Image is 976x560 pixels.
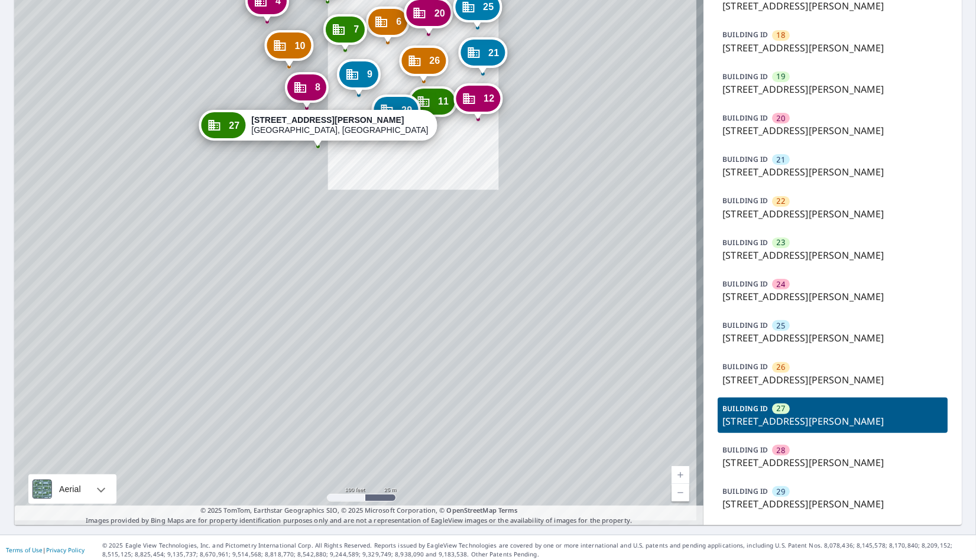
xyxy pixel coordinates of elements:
div: [GEOGRAPHIC_DATA], [GEOGRAPHIC_DATA] 28269 [251,115,429,135]
div: Dropped pin, building 29, Commercial property, 3850 Thomas Ridge Dr Charlotte, NC 28269 [371,95,420,131]
span: 9 [367,70,372,79]
span: 25 [483,2,494,11]
p: [STREET_ADDRESS][PERSON_NAME] [722,123,943,138]
p: [STREET_ADDRESS][PERSON_NAME] [722,373,943,387]
p: BUILDING ID [722,30,768,40]
a: Terms [498,506,518,515]
p: BUILDING ID [722,445,768,455]
p: [STREET_ADDRESS][PERSON_NAME] [722,248,943,262]
span: 6 [396,17,401,26]
div: Dropped pin, building 6, Commercial property, 4715 Cottage Oaks Dr Charlotte, NC 28269 [366,6,410,43]
div: Aerial [28,474,116,504]
p: BUILDING ID [722,486,768,496]
p: [STREET_ADDRESS][PERSON_NAME] [722,165,943,179]
div: Aerial [56,474,85,504]
span: 21 [488,48,499,57]
div: Dropped pin, building 11, Commercial property, 3834 Thomas Ridge Dr Charlotte, NC 28269 [408,86,457,123]
span: 8 [315,83,320,92]
div: Dropped pin, building 21, Commercial property, 5427 Johnston Mill Ct Charlotte, NC 28269 [458,37,507,74]
span: 11 [438,97,449,106]
a: Privacy Policy [46,546,85,554]
span: 25 [777,320,785,331]
span: 19 [777,71,785,82]
p: BUILDING ID [722,237,768,248]
div: Dropped pin, building 26, Commercial property, 5428 Johnston Mill Ct Charlotte, NC 28269 [399,45,448,82]
span: 20 [777,113,785,124]
div: Dropped pin, building 9, Commercial property, 5421 Waverly Lynn Ln Charlotte, NC 28269 [337,59,381,96]
p: [STREET_ADDRESS][PERSON_NAME] [722,41,943,55]
p: [STREET_ADDRESS][PERSON_NAME] [722,414,943,428]
span: 20 [435,9,445,18]
p: BUILDING ID [722,113,768,123]
span: 27 [777,403,785,414]
span: 26 [429,56,440,65]
span: 7 [354,25,359,34]
p: BUILDING ID [722,154,768,164]
span: 21 [777,154,785,165]
span: 18 [777,30,785,41]
p: BUILDING ID [722,403,768,414]
a: OpenStreetMap [446,506,496,515]
p: BUILDING ID [722,196,768,206]
p: | [6,546,85,554]
span: 29 [401,106,412,115]
p: [STREET_ADDRESS][PERSON_NAME] [722,82,943,96]
div: Dropped pin, building 12, Commercial property, 3820 Thomas Ridge Dr Charlotte, NC 28269 [453,83,502,120]
div: Dropped pin, building 8, Commercial property, 5418 Waverly Lynn Ln Charlotte, NC 28269 [285,72,329,109]
span: 28 [777,445,785,456]
p: BUILDING ID [722,279,768,289]
p: [STREET_ADDRESS][PERSON_NAME] [722,497,943,511]
p: BUILDING ID [722,362,768,372]
span: 23 [777,237,785,248]
span: 27 [229,121,239,130]
span: 22 [777,196,785,207]
p: BUILDING ID [722,320,768,330]
strong: [STREET_ADDRESS][PERSON_NAME] [251,115,404,125]
a: Current Level 18, Zoom Out [672,484,689,502]
span: 10 [295,41,306,50]
p: [STREET_ADDRESS][PERSON_NAME] [722,207,943,221]
span: © 2025 TomTom, Earthstar Geographics SIO, © 2025 Microsoft Corporation, © [200,506,518,516]
a: Current Level 18, Zoom In [672,466,689,484]
span: 26 [777,362,785,373]
span: 29 [777,486,785,497]
span: 24 [777,279,785,290]
a: Terms of Use [6,546,43,554]
p: [STREET_ADDRESS][PERSON_NAME] [722,331,943,345]
p: [STREET_ADDRESS][PERSON_NAME] [722,289,943,304]
div: Dropped pin, building 10, Commercial property, 4807 Cottage Oaks Dr Charlotte, NC 28269 [265,30,314,67]
p: Images provided by Bing Maps are for property identification purposes only and are not a represen... [14,506,703,525]
span: 12 [484,94,494,103]
p: © 2025 Eagle View Technologies, Inc. and Pictometry International Corp. All Rights Reserved. Repo... [102,541,970,559]
p: BUILDING ID [722,71,768,82]
p: [STREET_ADDRESS][PERSON_NAME] [722,455,943,470]
div: Dropped pin, building 27, Commercial property, 3906 Thomas Ridge Dr Charlotte, NC 28269 [199,110,437,146]
div: Dropped pin, building 7, Commercial property, 4727 Cottage Oaks Dr Charlotte, NC 28269 [323,14,367,51]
